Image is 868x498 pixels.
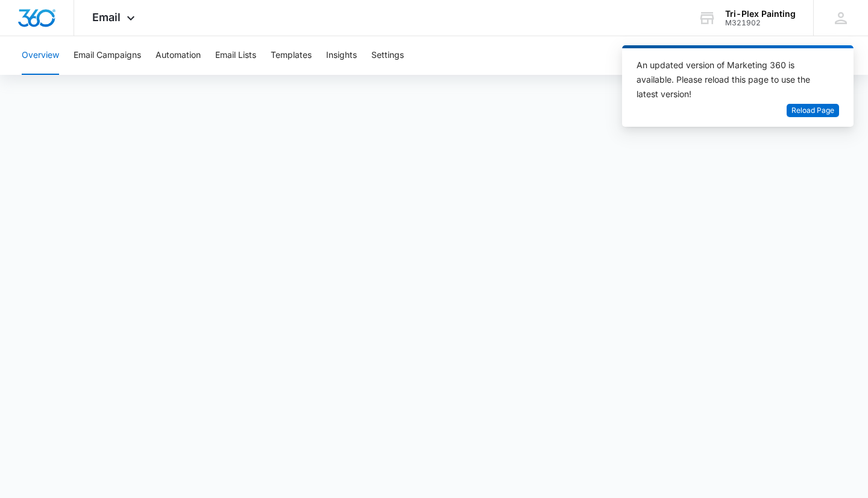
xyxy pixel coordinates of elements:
[371,36,404,75] button: Settings
[787,104,839,118] button: Reload Page
[156,36,201,75] button: Automation
[271,36,312,75] button: Templates
[725,19,796,27] div: account id
[637,58,825,101] div: An updated version of Marketing 360 is available. Please reload this page to use the latest version!
[22,36,59,75] button: Overview
[74,36,141,75] button: Email Campaigns
[791,105,834,117] span: Reload Page
[215,36,256,75] button: Email Lists
[725,9,796,19] div: account name
[326,36,357,75] button: Insights
[92,11,121,24] span: Email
